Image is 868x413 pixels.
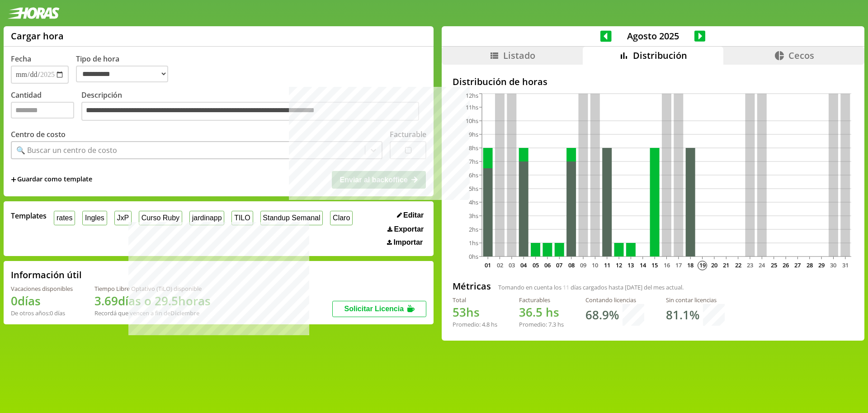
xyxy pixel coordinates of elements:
[7,7,60,19] img: logotipo
[453,304,466,320] span: 53
[509,261,515,269] text: 03
[783,261,789,269] text: 26
[390,129,426,139] label: Facturable
[485,261,491,269] text: 01
[453,280,491,292] h2: Métricas
[11,90,81,123] label: Cantidad
[11,54,31,64] label: Fecha
[592,261,598,269] text: 10
[466,91,478,100] tspan: 12hs
[482,320,490,328] span: 4.8
[640,261,646,269] text: 14
[496,261,503,269] text: 02
[532,261,538,269] text: 05
[818,261,825,269] text: 29
[469,130,478,138] tspan: 9hs
[466,103,478,111] tspan: 11hs
[498,283,684,291] span: Tomando en cuenta los días cargados hasta [DATE] del mes actual.
[711,261,717,269] text: 20
[580,261,586,269] text: 09
[788,49,814,62] span: Cecos
[807,261,813,269] text: 28
[604,261,610,269] text: 11
[11,285,73,293] div: Vacaciones disponibles
[385,225,426,234] button: Exportar
[612,30,694,42] span: Agosto 2025
[519,304,564,320] h1: hs
[453,76,854,88] h2: Distribución de horas
[330,211,353,225] button: Claro
[231,211,253,225] button: TILO
[11,309,73,317] div: De otros años: 0 días
[747,261,753,269] text: 23
[11,30,64,42] h1: Cargar hora
[663,261,670,269] text: 16
[260,211,323,225] button: Standup Semanal
[666,307,699,323] h1: 81.1 %
[830,261,836,269] text: 30
[469,157,478,166] tspan: 7hs
[11,175,92,185] span: +Guardar como template
[16,145,117,155] div: 🔍 Buscar un centro de costo
[735,261,741,269] text: 22
[519,296,564,304] div: Facturables
[344,305,404,313] span: Solicitar Licencia
[503,49,535,62] span: Listado
[453,296,497,304] div: Total
[11,211,47,221] span: Templates
[469,144,478,152] tspan: 8hs
[189,211,224,225] button: jardinapp
[687,261,693,269] text: 18
[81,90,426,123] label: Descripción
[11,293,73,309] h1: 0 días
[94,309,211,317] div: Recordá que vencen a fin de
[82,211,107,225] button: Ingles
[469,212,478,220] tspan: 3hs
[633,49,687,62] span: Distribución
[548,320,556,328] span: 7.3
[76,54,175,84] label: Tipo de hora
[403,211,424,219] span: Editar
[394,211,427,220] button: Editar
[723,261,729,269] text: 21
[842,261,849,269] text: 31
[771,261,777,269] text: 25
[666,296,725,304] div: Sin contar licencias
[170,309,199,317] b: Diciembre
[394,225,424,233] span: Exportar
[568,261,575,269] text: 08
[469,171,478,179] tspan: 6hs
[520,261,527,269] text: 04
[585,307,619,323] h1: 68.9 %
[519,320,564,328] div: Promedio: hs
[469,239,478,247] tspan: 1hs
[627,261,634,269] text: 13
[469,185,478,193] tspan: 5hs
[11,175,16,185] span: +
[94,293,211,309] h1: 3.69 días o 29.5 horas
[616,261,622,269] text: 12
[469,198,478,206] tspan: 4hs
[114,211,132,225] button: JxP
[699,261,705,269] text: 19
[466,117,478,125] tspan: 10hs
[11,129,66,139] label: Centro de costo
[81,102,419,121] textarea: Descripción
[794,261,801,269] text: 27
[453,304,497,320] h1: hs
[11,102,74,119] input: Cantidad
[563,283,569,291] span: 11
[393,238,423,247] span: Importar
[759,261,765,269] text: 24
[54,211,75,225] button: rates
[675,261,682,269] text: 17
[332,301,426,317] button: Solicitar Licencia
[544,261,551,269] text: 06
[469,252,478,261] tspan: 0hs
[11,269,82,281] h2: Información útil
[651,261,658,269] text: 15
[139,211,182,225] button: Curso Ruby
[519,304,542,320] span: 36.5
[469,225,478,233] tspan: 2hs
[585,296,644,304] div: Contando licencias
